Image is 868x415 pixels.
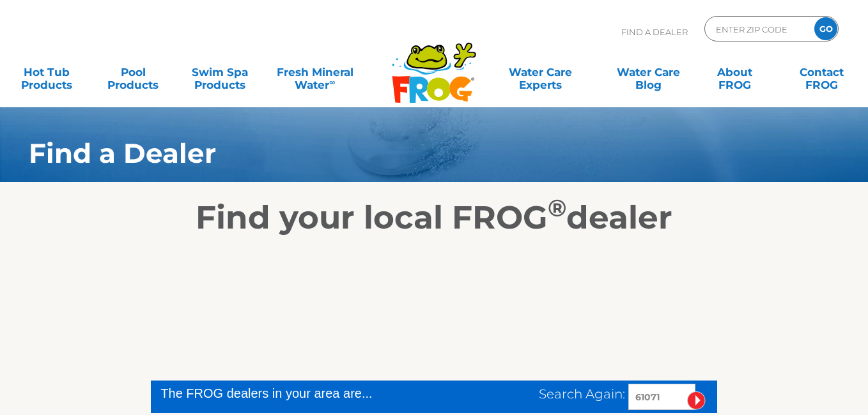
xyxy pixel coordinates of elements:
[687,391,706,410] input: Submit
[548,193,566,222] sup: ®
[329,77,335,87] sup: ∞
[385,26,483,103] img: Frog Products Logo
[621,16,688,48] p: Find A Dealer
[100,59,167,85] a: PoolProducts
[539,386,625,402] span: Search Again:
[160,384,438,403] div: The FROG dealers in your area are...
[614,59,681,85] a: Water CareBlog
[701,59,768,85] a: AboutFROG
[273,59,357,85] a: Fresh MineralWater∞
[29,138,773,169] h1: Find a Dealer
[814,17,837,40] input: GO
[186,59,253,85] a: Swim SpaProducts
[13,59,80,85] a: Hot TubProducts
[10,199,858,237] h2: Find your local FROG dealer
[788,59,855,85] a: ContactFROG
[486,59,595,85] a: Water CareExperts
